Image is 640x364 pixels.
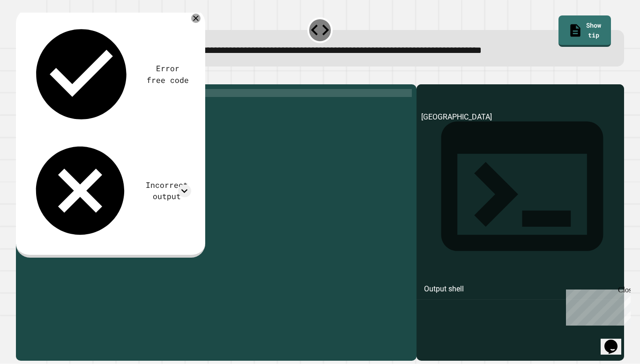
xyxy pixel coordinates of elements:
iframe: chat widget [601,327,631,355]
div: [GEOGRAPHIC_DATA] [421,111,619,361]
iframe: chat widget [562,286,631,326]
div: Incorrect output [142,179,191,202]
div: Chat with us now!Close [4,4,65,59]
div: Error free code [145,63,191,86]
a: Show tip [558,15,611,47]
